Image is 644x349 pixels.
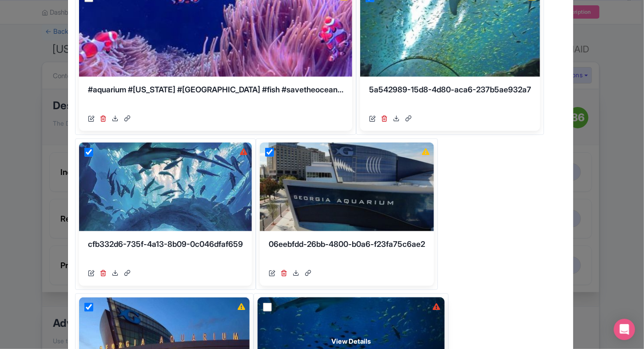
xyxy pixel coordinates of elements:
[614,319,635,340] div: Open Intercom Messenger
[331,337,371,347] span: View Details
[269,238,425,265] div: 06eebfdd-26bb-4800-b0a6-f23fa75c6ae2
[88,238,243,265] div: cfb332d6-735f-4a13-8b09-0c046dfaf659
[369,84,531,111] div: 5a542989-15d8-4d80-aca6-237b5ae932a7
[88,84,343,111] div: #aquarium #[US_STATE] #[GEOGRAPHIC_DATA] #fish #savetheocean…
